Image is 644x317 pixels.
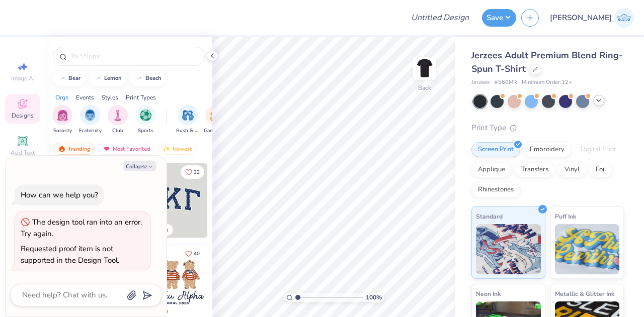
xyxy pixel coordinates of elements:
img: most_fav.gif [103,145,111,152]
div: Foil [589,162,613,177]
div: filter for Rush & Bid [176,105,199,135]
div: Back [418,83,431,92]
span: Club [112,127,123,135]
button: filter button [52,105,72,135]
div: Newest [158,143,196,155]
span: Jerzees Adult Premium Blend Ring-Spun T-Shirt [471,49,623,75]
button: filter button [204,105,227,135]
span: 100 % [366,293,382,302]
a: [PERSON_NAME] [550,8,634,28]
div: filter for Fraternity [79,105,102,135]
span: Standard [476,211,503,222]
div: Requested proof item is not supported in the Design Tool. [21,244,119,265]
img: Club Image [112,110,123,121]
img: Sports Image [140,110,151,121]
span: [PERSON_NAME] [550,12,612,24]
div: Events [76,93,94,102]
div: filter for Sorority [52,105,72,135]
img: Game Day Image [210,110,221,121]
div: lemon [104,75,122,81]
span: Puff Ink [555,211,576,222]
button: Collapse [123,161,156,171]
div: Most Favorited [98,143,155,155]
span: 33 [194,170,200,175]
span: Jerzees [471,78,490,87]
span: 40 [194,251,200,256]
span: Metallic & Glitter Ink [555,288,614,299]
div: bear [68,75,80,81]
div: Trending [53,143,95,155]
div: Print Types [126,93,156,102]
button: filter button [79,105,102,135]
img: Newest.gif [163,145,171,152]
img: Rush & Bid Image [182,110,194,121]
img: Puff Ink [555,224,620,274]
button: bear [53,71,85,86]
div: The design tool ran into an error. Try again. [21,217,142,239]
button: beach [130,71,166,86]
span: Neon Ink [476,288,501,299]
div: Transfers [515,162,555,177]
input: Untitled Design [403,8,477,28]
img: edfb13fc-0e43-44eb-bea2-bf7fc0dd67f9 [207,163,282,238]
img: trend_line.gif [94,75,102,81]
img: 3b9aba4f-e317-4aa7-a679-c95a879539bd [133,163,208,238]
button: filter button [176,105,199,135]
span: Minimum Order: 12 + [522,78,572,87]
img: trend_line.gif [58,75,66,81]
span: # 560MR [495,78,517,87]
img: Janilyn Atanacio [614,8,634,28]
div: Embroidery [523,142,571,157]
div: How can we help you? [21,190,98,200]
img: Sorority Image [57,110,68,121]
button: lemon [89,71,126,86]
img: trend_line.gif [135,75,143,81]
div: beach [145,75,162,81]
span: Sports [138,127,153,135]
div: Vinyl [558,162,586,177]
div: Rhinestones [471,182,520,197]
span: Image AI [11,74,35,82]
span: Rush & Bid [176,127,199,135]
input: Try "Alpha" [69,51,198,61]
div: filter for Sports [135,105,155,135]
span: Game Day [204,127,227,135]
div: Digital Print [574,142,623,157]
button: Save [482,9,516,27]
img: Fraternity Image [85,110,96,121]
button: filter button [135,105,155,135]
img: Standard [476,224,541,274]
img: trending.gif [58,145,66,152]
img: Back [415,58,435,78]
div: Print Type [471,122,624,134]
span: Designs [12,112,34,120]
div: Orgs [55,93,68,102]
div: Styles [102,93,118,102]
div: Screen Print [471,142,520,157]
div: filter for Club [108,105,128,135]
button: Like [181,165,204,179]
span: Fraternity [79,127,102,135]
span: Add Text [11,149,35,157]
button: Like [181,247,204,260]
div: filter for Game Day [204,105,227,135]
span: Sorority [53,127,72,135]
button: filter button [108,105,128,135]
div: Applique [471,162,512,177]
